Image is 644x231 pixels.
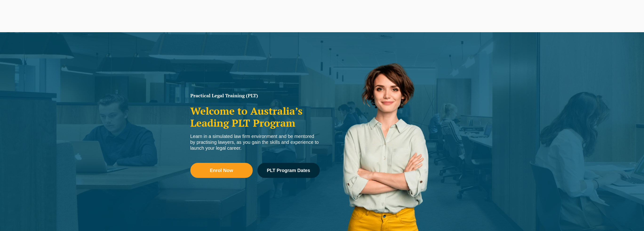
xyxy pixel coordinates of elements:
div: Learn in a simulated law firm environment and be mentored by practising lawyers, as you gain the ... [190,133,320,151]
span: Enrol Now [210,168,233,173]
a: Enrol Now [190,163,253,178]
h2: Welcome to Australia’s Leading PLT Program [190,105,320,129]
span: PLT Program Dates [267,168,310,173]
h1: Practical Legal Training (PLT) [190,93,320,98]
a: PLT Program Dates [257,163,320,178]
